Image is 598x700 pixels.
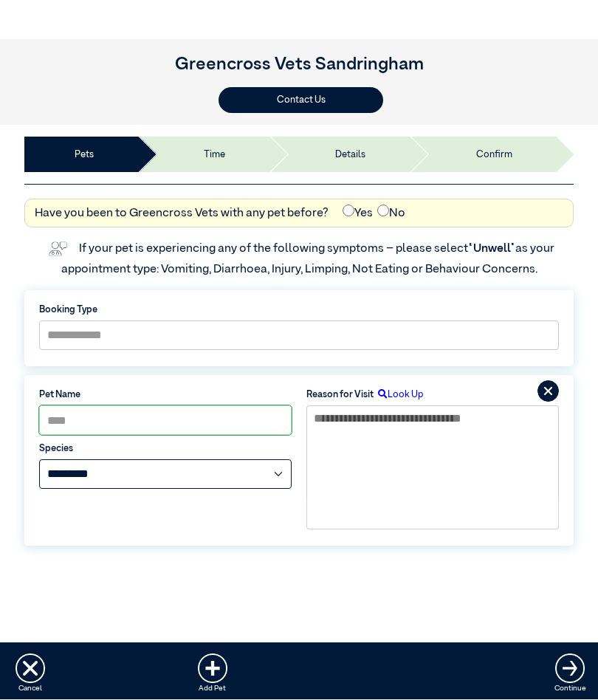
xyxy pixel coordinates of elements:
[468,244,515,255] span: “Unwell”
[35,205,329,223] label: Have you been to Greencross Vets with any pet before?
[175,56,424,74] a: Greencross Vets Sandringham
[39,303,559,318] label: Booking Type
[39,388,292,402] label: Pet Name
[16,684,45,695] div: Cancel
[219,88,383,114] button: Contact Us
[75,148,94,162] a: Pets
[374,388,424,402] label: Look Up
[555,654,585,684] img: ...
[343,205,354,217] input: Yes
[198,654,227,684] img: ...
[306,388,374,402] label: Reason for Visit
[554,684,586,695] div: Continue
[44,238,72,261] img: vet
[343,205,373,223] label: Yes
[39,442,292,456] label: Species
[61,244,557,276] label: If your pet is experiencing any of the following symptoms – please select as your appointment typ...
[16,654,45,684] img: ...
[198,684,227,695] div: Add Pet
[377,205,389,217] input: No
[377,205,405,223] label: No
[376,657,405,687] img: ...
